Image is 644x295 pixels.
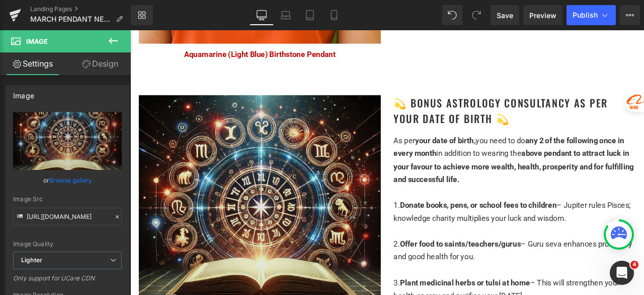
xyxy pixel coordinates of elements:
a: New Library [131,5,153,25]
span: 4 [630,261,638,269]
a: Preview [523,5,562,25]
a: Desktop [250,5,274,25]
span: Offer food to saints/teachers/gurus [319,248,463,258]
span: Image [26,37,48,45]
b: Lighter [21,256,42,264]
span: Save [497,10,513,21]
button: Redo [466,5,487,25]
input: Link [13,208,122,225]
div: Image Src [13,196,122,203]
div: Image [13,86,34,100]
h1: 💫 Bonus Astrology Consultancy as per your date of birth 💫 [312,77,599,113]
span: Preview [529,10,556,21]
span: Aquamarine (Light Blue) Birthstone Pendant [64,23,244,33]
a: Design [67,52,133,75]
div: Only support for UCare CDN [13,274,122,289]
a: Laptop [274,5,298,25]
button: Publish [567,5,616,25]
div: 1. – Jupiter rules Pisces; knowledge charity multiplies your luck and wisdom. [312,200,599,230]
div: As per you need to do in addition to wearing the [312,123,599,185]
a: Landing Pages [30,5,131,13]
a: Browse gallery [49,171,92,189]
span: Publish [573,11,598,19]
span: your date of birth, [338,125,409,136]
span: Donate books, pens, or school fees to children [319,202,505,212]
div: 2. – Guru seva enhances prosperity and good health for you. [312,246,599,276]
span: MARCH PENDANT NECKLACE [30,15,112,23]
button: Undo [442,5,462,25]
a: Tablet [298,5,322,25]
button: More [620,5,640,25]
div: Image Quality [13,241,122,248]
span: above pendant to attract luck in your favour to achieve more wealth, health, prosperity and for f... [312,140,597,182]
iframe: Intercom live chat [610,261,634,285]
a: Mobile [322,5,346,25]
div: or [13,175,122,186]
